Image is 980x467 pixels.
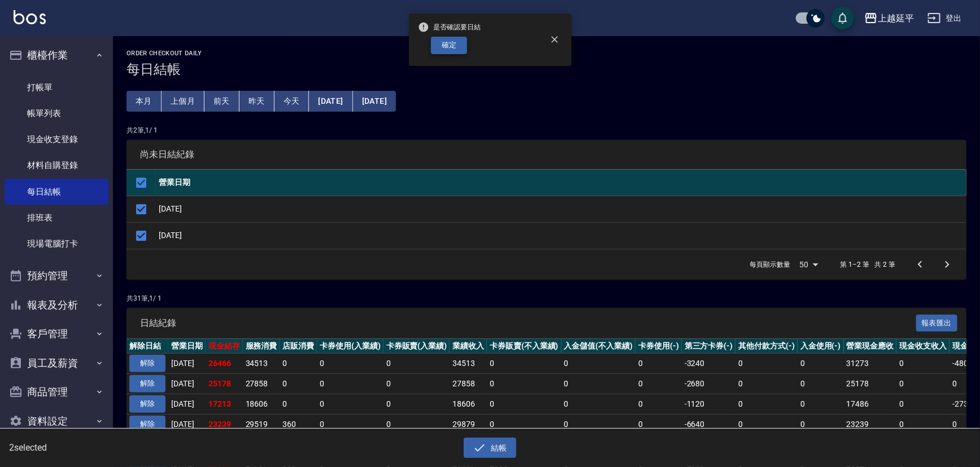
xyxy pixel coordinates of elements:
td: 23239 [206,414,243,434]
a: 報表匯出 [916,317,958,328]
td: 0 [384,414,450,434]
td: 0 [798,374,844,394]
th: 服務消費 [243,339,280,354]
button: 商品管理 [5,377,108,407]
td: 0 [735,354,798,374]
td: [DATE] [168,354,206,374]
td: 0 [561,374,636,394]
td: 29879 [450,414,487,434]
h6: 2 selected [9,440,243,455]
td: 0 [561,354,636,374]
th: 營業現金應收 [844,339,897,354]
td: 29519 [243,414,280,434]
td: 0 [280,394,317,414]
a: 打帳單 [5,74,108,100]
button: 今天 [275,91,310,112]
th: 卡券販賣(入業績) [384,339,450,354]
td: 0 [561,414,636,434]
th: 解除日結 [127,339,168,354]
button: 解除 [129,395,165,413]
td: -1120 [682,394,736,414]
td: -6640 [682,414,736,434]
td: [DATE] [168,394,206,414]
td: 0 [896,354,949,374]
button: 員工及薪資 [5,349,108,378]
th: 入金使用(-) [798,339,844,354]
button: 上越延平 [860,7,918,30]
td: 17486 [844,394,897,414]
td: 0 [896,394,949,414]
td: 17213 [206,394,243,414]
td: 0 [487,354,561,374]
td: 25178 [206,374,243,394]
td: 18606 [243,394,280,414]
td: 360 [280,414,317,434]
td: 0 [798,394,844,414]
td: 0 [384,374,450,394]
td: [DATE] [156,196,966,222]
td: 0 [735,394,798,414]
div: 50 [795,249,822,280]
h2: Order checkout daily [127,50,966,57]
td: 34513 [243,354,280,374]
td: 0 [487,394,561,414]
button: 預約管理 [5,261,108,290]
td: 0 [384,354,450,374]
a: 每日結帳 [5,179,108,205]
td: 0 [635,414,682,434]
button: 報表及分析 [5,290,108,320]
td: 0 [735,374,798,394]
td: 27858 [243,374,280,394]
a: 現金收支登錄 [5,126,108,152]
button: 解除 [129,375,165,393]
button: 本月 [127,91,162,112]
button: 報表匯出 [916,315,958,332]
td: 23239 [844,414,897,434]
button: 客戶管理 [5,319,108,349]
td: 25178 [844,374,897,394]
p: 每頁顯示數量 [750,259,791,270]
button: 前天 [204,91,239,112]
td: [DATE] [156,222,966,249]
td: 0 [735,414,798,434]
td: 0 [317,354,384,374]
td: [DATE] [168,414,206,434]
td: 27858 [450,374,487,394]
th: 營業日期 [156,170,966,196]
button: 櫃檯作業 [5,41,108,70]
td: 0 [317,414,384,434]
p: 第 1–2 筆 共 2 筆 [840,259,895,270]
th: 現金結存 [206,339,243,354]
button: 解除 [129,355,165,372]
td: 34513 [450,354,487,374]
button: 解除 [129,416,165,433]
td: 0 [317,374,384,394]
td: 0 [635,374,682,394]
td: -3240 [682,354,736,374]
td: 0 [635,394,682,414]
button: close [542,27,567,52]
td: 0 [896,374,949,394]
th: 第三方卡券(-) [682,339,736,354]
img: Logo [14,10,46,24]
th: 卡券使用(-) [635,339,682,354]
span: 是否確認要日結 [418,21,481,33]
p: 共 31 筆, 1 / 1 [127,293,966,303]
th: 入金儲值(不入業績) [561,339,636,354]
span: 尚未日結紀錄 [140,149,953,160]
td: 0 [487,374,561,394]
a: 材料自購登錄 [5,152,108,178]
td: 18606 [450,394,487,414]
button: 確定 [431,37,467,54]
td: 0 [280,374,317,394]
td: 0 [384,394,450,414]
th: 業績收入 [450,339,487,354]
button: 昨天 [239,91,275,112]
button: 登出 [923,8,966,29]
button: 結帳 [464,438,516,459]
th: 店販消費 [280,339,317,354]
button: 上個月 [162,91,204,112]
th: 營業日期 [168,339,206,354]
td: 0 [798,354,844,374]
button: [DATE] [309,91,352,112]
